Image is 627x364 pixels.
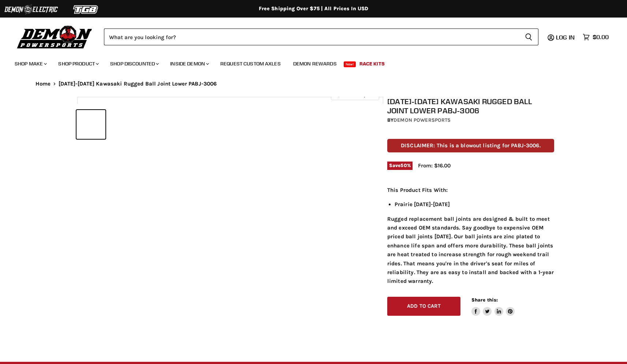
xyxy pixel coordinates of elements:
[354,56,390,71] a: Race Kits
[59,81,217,87] span: [DATE]-[DATE] Kawasaki Rugged Ball Joint Lower PABJ-3006
[215,56,286,71] a: Request Custom Axles
[165,56,213,71] a: Inside Demon
[36,81,51,87] a: Home
[344,61,356,67] span: New!
[387,186,554,194] p: This Product Fits With:
[387,139,554,152] p: DISCLAIMER: This is a blowout listing for PABJ-3006.
[387,97,554,115] h1: [DATE]-[DATE] Kawasaki Rugged Ball Joint Lower PABJ-3006
[593,34,609,41] span: $0.00
[288,56,342,71] a: Demon Rewards
[387,186,554,286] div: Rugged replacement ball joints are designed & built to meet and exceed OEM standards. Say goodbye...
[21,81,607,87] nav: Breadcrumbs
[553,34,579,41] a: Log in
[519,29,538,45] button: Search
[579,32,612,42] a: $0.00
[387,116,554,124] div: by
[9,56,51,71] a: Shop Make
[104,29,538,45] form: Product
[387,162,413,170] span: Save %
[471,297,498,303] span: Share this:
[105,56,163,71] a: Shop Discounted
[4,3,59,16] img: Demon Electric Logo 2
[400,163,407,168] span: 50
[418,162,451,169] span: From: $16.00
[387,297,460,316] button: Add to cart
[21,5,607,12] div: Free Shipping Over $75 | All Prices In USD
[104,29,519,45] input: Search
[335,92,375,98] span: Click to expand
[471,297,515,316] aside: Share this:
[76,110,105,139] button: 2001-2002 Kawasaki Rugged Ball Joint Lower PABJ-3006 thumbnail
[59,3,113,16] img: TGB Logo 2
[407,303,441,309] span: Add to cart
[53,56,103,71] a: Shop Product
[393,117,451,123] a: Demon Powersports
[556,34,575,41] span: Log in
[15,24,95,50] img: Demon Powersports
[9,53,607,71] ul: Main menu
[395,200,554,209] li: Prairie [DATE]-[DATE]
